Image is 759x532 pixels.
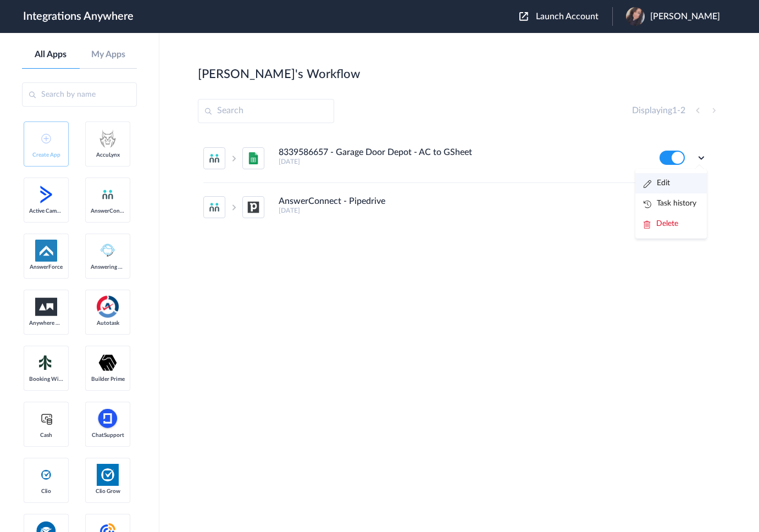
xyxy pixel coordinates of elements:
[97,352,119,374] img: builder-prime-logo.svg
[91,152,125,158] span: AccuLynx
[91,264,125,270] span: Answering Service
[40,412,53,425] img: cash-logo.svg
[97,464,119,486] img: Clio.jpg
[97,408,119,430] img: chatsupport-icon.svg
[536,12,599,21] span: Launch Account
[97,128,119,149] img: acculynx-logo.svg
[80,49,137,60] a: My Apps
[279,147,472,158] h4: 8339586657 - Garage Door Depot - AC to GSheet
[40,468,53,481] img: clio-logo.svg
[644,179,670,187] a: Edit
[91,376,125,383] span: Builder Prime
[29,376,63,383] span: Booking Widget
[644,199,696,207] a: Task history
[29,152,63,158] span: Create App
[198,99,334,123] input: Search
[91,208,125,214] span: AnswerConnect
[198,67,360,81] h2: [PERSON_NAME]'s Workflow
[91,320,125,326] span: Autotask
[519,12,612,22] button: Launch Account
[35,240,57,262] img: af-app-logo.svg
[91,488,125,495] span: Clio Grow
[41,134,51,143] img: add-icon.svg
[29,432,63,439] span: Cash
[656,220,678,228] span: Delete
[35,353,57,373] img: Setmore_Logo.svg
[22,49,80,60] a: All Apps
[29,488,63,495] span: Clio
[519,12,528,21] img: launch-acct-icon.svg
[35,184,57,206] img: active-campaign-logo.svg
[97,240,119,262] img: Answering_service.png
[22,82,137,107] input: Search by name
[29,264,63,270] span: AnswerForce
[101,188,114,201] img: answerconnect-logo.svg
[91,432,125,439] span: ChatSupport
[29,208,63,214] span: Active Campaign
[680,106,685,115] span: 2
[650,12,720,22] span: [PERSON_NAME]
[279,196,385,207] h4: AnswerConnect - Pipedrive
[23,10,134,23] h1: Integrations Anywhere
[672,106,677,115] span: 1
[279,158,645,165] h5: [DATE]
[632,106,685,116] h4: Displaying -
[29,320,63,326] span: Anywhere Works
[626,7,645,26] img: img-5893.jpeg
[279,207,645,214] h5: [DATE]
[35,298,57,316] img: aww.png
[97,296,119,318] img: autotask.png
